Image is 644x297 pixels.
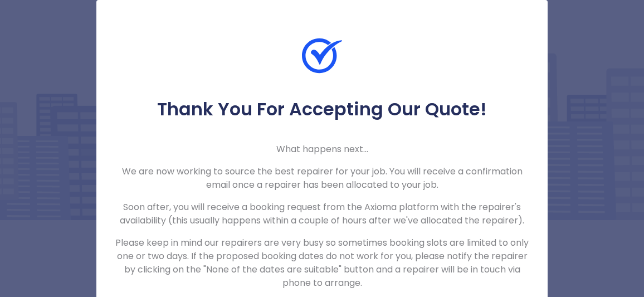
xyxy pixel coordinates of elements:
p: What happens next... [114,143,530,156]
h5: Thank You For Accepting Our Quote! [114,98,530,120]
p: Soon after, you will receive a booking request from the Axioma platform with the repairer's avail... [114,201,530,227]
img: Check [302,36,342,76]
p: Please keep in mind our repairers are very busy so sometimes booking slots are limited to only on... [114,236,530,290]
p: We are now working to source the best repairer for your job. You will receive a confirmation emai... [114,165,530,192]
